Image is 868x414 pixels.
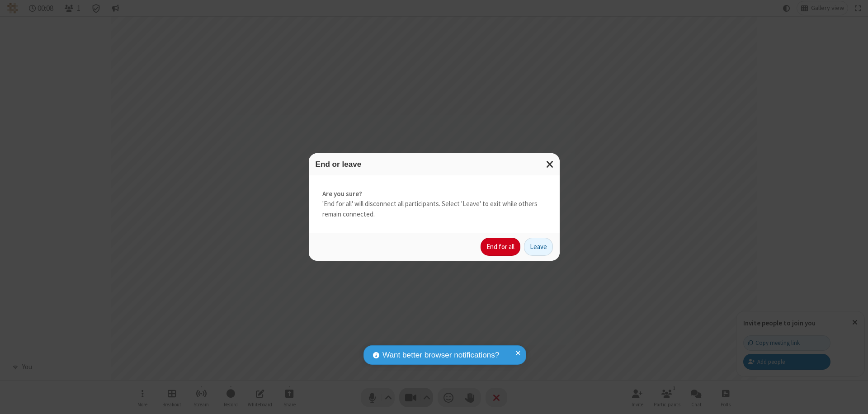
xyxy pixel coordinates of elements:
button: Leave [524,238,553,256]
div: 'End for all' will disconnect all participants. Select 'Leave' to exit while others remain connec... [309,175,560,233]
h3: End or leave [316,160,553,169]
strong: Are you sure? [322,189,546,199]
span: Want better browser notifications? [382,349,499,361]
button: Close modal [541,153,560,175]
button: End for all [481,238,520,256]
